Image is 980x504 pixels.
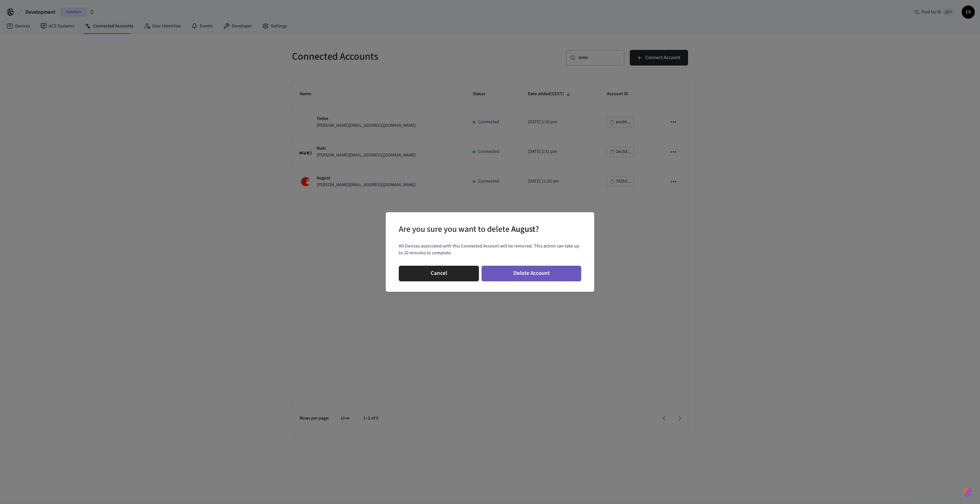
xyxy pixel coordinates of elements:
div: Are you sure you want to delete ? [399,223,539,236]
p: All Devices associated with this Connected Account will be removed. This action can take up to 20... [399,243,581,257]
span: August [511,223,535,235]
button: Delete Account [482,266,581,281]
button: Cancel [399,266,479,281]
img: SeamLogoGradient.69752ec5.svg [964,487,972,497]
